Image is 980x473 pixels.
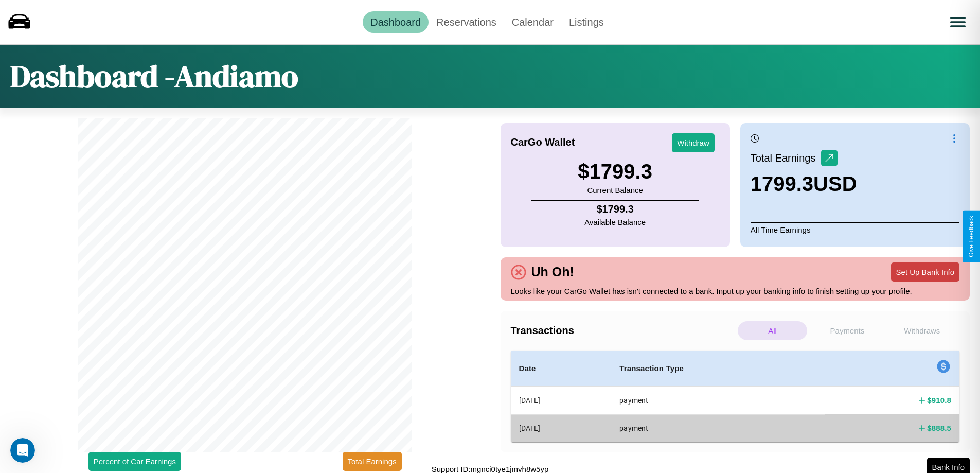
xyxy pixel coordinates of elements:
button: Set Up Bank Info [891,262,959,282]
p: All [738,321,807,340]
h4: $ 1799.3 [584,203,646,215]
button: Total Earnings [343,452,402,471]
p: Available Balance [584,215,646,229]
a: Listings [561,11,612,33]
p: Withdraws [887,321,957,340]
a: Calendar [504,11,561,33]
h3: 1799.3 USD [751,172,857,196]
p: All Time Earnings [751,222,959,237]
p: Total Earnings [751,149,821,167]
p: Payments [812,321,882,340]
h4: Transaction Type [619,362,816,375]
h4: $ 888.5 [927,423,951,433]
th: [DATE] [511,387,612,415]
h4: Transactions [511,325,735,337]
th: payment [611,414,825,442]
h4: Date [519,362,603,375]
div: Give Feedback [968,216,975,257]
h4: CarGo Wallet [511,136,575,148]
h4: Uh Oh! [526,265,579,279]
h1: Dashboard - Andiamo [10,55,298,97]
table: simple table [511,351,960,442]
p: Looks like your CarGo Wallet has isn't connected to a bank. Input up your banking info to finish ... [511,284,960,298]
button: Withdraw [672,133,715,152]
th: payment [611,387,825,415]
button: Percent of Car Earnings [88,452,181,471]
p: Current Balance [578,183,652,197]
a: Dashboard [363,11,429,33]
button: Open menu [943,8,972,37]
a: Reservations [429,11,504,33]
h3: $ 1799.3 [578,160,652,183]
iframe: Intercom live chat [10,438,35,463]
h4: $ 910.8 [927,395,951,406]
th: [DATE] [511,414,612,442]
